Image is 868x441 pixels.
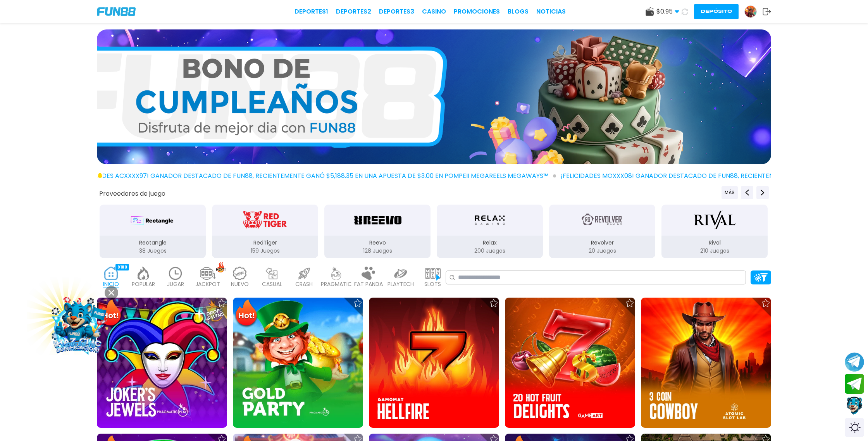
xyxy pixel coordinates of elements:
button: Revolver [546,204,658,259]
img: Reevo [353,209,402,231]
button: Contact customer service [845,396,864,416]
img: Rival [690,209,739,231]
img: pragmatic_light.webp [329,267,344,280]
p: JUGAR [167,280,184,288]
a: CASINO [422,7,446,16]
img: Gold Party [233,298,363,428]
p: 159 Juegos [212,247,318,255]
p: JACKPOT [195,280,220,288]
img: Revolver [578,209,627,231]
img: hot [216,262,226,272]
button: Previous providers [722,186,738,199]
img: casual_light.webp [264,267,280,280]
img: Platform Filter [754,273,768,281]
p: RedTiger [212,239,318,247]
p: Rectangle [100,239,206,247]
img: jackpot_light.webp [200,267,215,280]
img: recent_light.webp [168,267,183,280]
p: Reevo [324,239,431,247]
img: 20 Hot Fruit Delights [505,298,635,428]
button: Rectangle [96,204,209,259]
p: CASUAL [262,280,282,288]
img: Avatar [745,6,756,17]
p: 20 Juegos [549,247,655,255]
div: Switch theme [845,418,864,437]
a: Deportes1 [294,7,328,16]
a: Deportes3 [379,7,414,16]
img: RedTiger [241,209,289,231]
p: Relax [437,239,543,247]
img: popular_light.webp [136,267,151,280]
button: Proveedores de juego [99,189,165,198]
button: Relax [434,204,546,259]
button: Join telegram channel [845,352,864,372]
button: Next providers [756,186,769,199]
img: playtech_light.webp [393,267,408,280]
p: Rival [661,239,768,247]
a: Avatar [744,5,763,18]
img: 3 Coin Cowboy [641,298,771,428]
img: Hot [234,298,259,329]
img: home_active.webp [103,267,119,280]
p: PRAGMATIC [321,280,352,288]
img: Relax [468,209,511,231]
span: $ 0.95 [656,7,679,16]
p: 128 Juegos [324,247,431,255]
button: Depósito [694,4,739,19]
p: NUEVO [231,280,249,288]
img: crash_light.webp [296,267,312,280]
p: Revolver [549,239,655,247]
p: FAT PANDA [354,280,383,288]
p: PLAYTECH [387,280,414,288]
p: 200 Juegos [437,247,543,255]
p: POPULAR [132,280,155,288]
p: INICIO [103,280,119,288]
img: Bono Cumpleaero [97,29,771,164]
button: Rival [658,204,771,259]
a: Deportes2 [336,7,371,16]
button: Previous providers [741,186,753,199]
img: new_light.webp [232,267,248,280]
img: Image Link [39,286,116,363]
button: RedTiger [209,204,321,259]
button: Join telegram [845,374,864,394]
img: fat_panda_light.webp [361,267,376,280]
a: NOTICIAS [536,7,566,16]
a: BLOGS [508,7,529,16]
img: Joker's Jewels [97,298,227,428]
img: Rectangle [128,209,177,231]
span: ¡FELICIDADES acxxxx97! GANADOR DESTACADO DE FUN88, RECIENTEMENTE GANÓ $5,188.35 EN UNA APUESTA DE... [74,171,556,181]
p: 210 Juegos [661,247,768,255]
p: 38 Juegos [100,247,206,255]
img: Hellfire [369,298,499,428]
p: SLOTS [424,280,441,288]
img: slots_light.webp [425,267,441,280]
img: Company Logo [97,7,136,16]
div: 9180 [115,264,129,270]
button: Reevo [321,204,434,259]
p: CRASH [295,280,313,288]
a: Promociones [454,7,500,16]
